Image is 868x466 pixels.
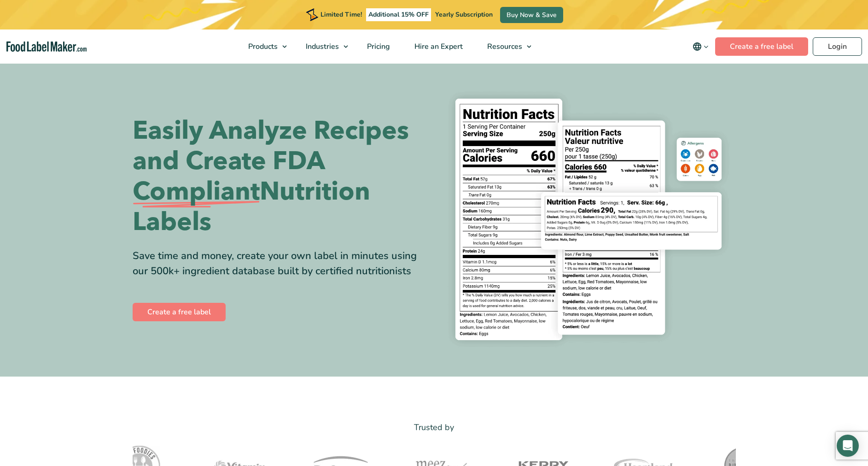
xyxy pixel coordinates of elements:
[303,41,340,52] span: Industries
[813,37,862,56] a: Login
[484,41,523,52] span: Resources
[320,10,362,19] span: Limited Time!
[236,29,291,64] a: Products
[364,41,391,52] span: Pricing
[500,7,563,23] a: Buy Now & Save
[435,10,493,19] span: Yearly Subscription
[245,41,279,52] span: Products
[412,41,464,52] span: Hire an Expert
[133,248,427,279] div: Save time and money, create your own label in minutes using our 500k+ ingredient database built b...
[402,29,473,64] a: Hire an Expert
[355,29,400,64] a: Pricing
[133,421,736,434] p: Trusted by
[837,435,859,457] div: Open Intercom Messenger
[715,37,808,56] a: Create a free label
[475,29,536,64] a: Resources
[133,303,226,321] a: Create a free label
[294,29,353,64] a: Industries
[366,8,431,21] span: Additional 15% OFF
[133,116,427,237] h1: Easily Analyze Recipes and Create FDA Nutrition Labels
[133,177,260,207] span: Compliant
